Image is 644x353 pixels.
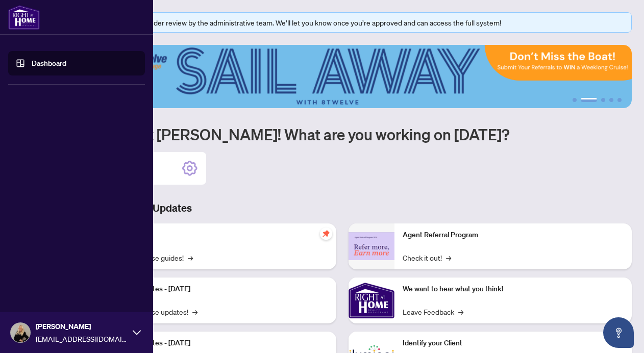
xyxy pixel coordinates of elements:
[617,98,622,102] button: 5
[188,252,193,263] span: →
[8,5,40,30] img: logo
[349,232,394,260] img: Agent Referral Program
[107,230,328,241] p: Self-Help
[53,201,632,215] h3: Brokerage & Industry Updates
[603,317,634,348] button: Open asap
[581,98,597,102] button: 2
[458,306,463,317] span: →
[32,59,66,68] a: Dashboard
[192,306,197,317] span: →
[36,333,128,344] span: [EMAIL_ADDRESS][DOMAIN_NAME]
[107,338,328,349] p: Platform Updates - [DATE]
[53,45,632,108] img: Slide 1
[446,252,451,263] span: →
[403,252,451,263] a: Check it out!→
[11,323,30,342] img: Profile Icon
[53,124,632,144] h1: Welcome back [PERSON_NAME]! What are you working on [DATE]?
[71,17,625,28] div: Your profile is currently under review by the administrative team. We’ll let you know once you’re...
[349,278,394,323] img: We want to hear what you think!
[609,98,613,102] button: 4
[36,321,128,332] span: [PERSON_NAME]
[573,98,577,102] button: 1
[403,230,624,241] p: Agent Referral Program
[107,284,328,295] p: Platform Updates - [DATE]
[403,284,624,295] p: We want to hear what you think!
[320,228,332,240] span: pushpin
[601,98,605,102] button: 3
[403,338,624,349] p: Identify your Client
[403,306,463,317] a: Leave Feedback→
